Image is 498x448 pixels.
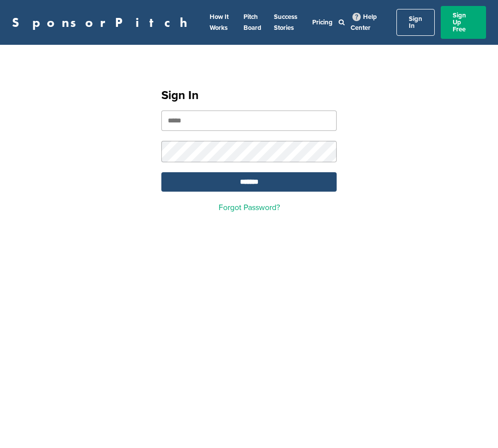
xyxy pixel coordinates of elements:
a: Pitch Board [244,13,261,32]
a: Sign Up Free [441,6,486,39]
a: Pricing [312,18,333,26]
a: Success Stories [274,13,297,32]
h1: Sign In [161,87,337,105]
a: SponsorPitch [12,16,194,29]
a: How It Works [210,13,229,32]
a: Forgot Password? [219,203,280,213]
a: Help Center [351,11,377,34]
a: Sign In [396,9,435,36]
